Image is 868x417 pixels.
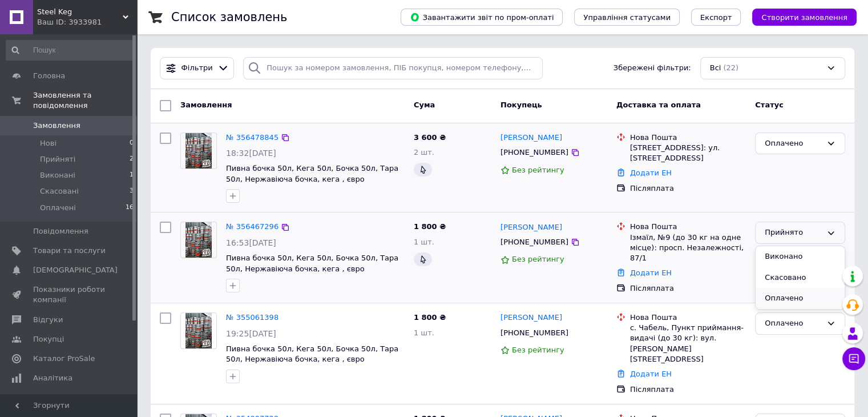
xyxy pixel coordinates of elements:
[500,133,562,143] a: [PERSON_NAME]
[6,40,135,61] input: Пошук
[40,138,56,149] span: Нові
[512,255,564,263] span: Без рейтингу
[226,254,398,283] a: Пивна бочка 50л, Кега 50л, Бочка 50л, Тара 50л, Нержавіюча бочка, кега , євро стандарт, Бочка
[171,10,287,24] h1: Список замовлень
[33,284,106,305] span: Показники роботи компанії
[512,346,564,354] span: Без рейтингу
[414,328,434,337] span: 1 шт.
[500,101,542,109] span: Покупець
[630,312,746,323] div: Нова Пошта
[185,222,212,258] img: Фото товару
[414,148,434,157] span: 2 шт.
[630,370,672,378] a: Додати ЕН
[756,267,845,288] li: Скасовано
[710,63,721,74] span: Всі
[842,347,865,370] button: Чат з покупцем
[691,9,741,26] button: Експорт
[765,318,822,330] div: Оплачено
[226,133,278,142] a: № 356478845
[616,101,701,109] span: Доставка та оплата
[226,149,276,158] span: 18:32[DATE]
[500,312,562,323] a: [PERSON_NAME]
[226,238,276,247] span: 16:53[DATE]
[33,315,63,325] span: Відгуки
[414,101,435,109] span: Cума
[180,312,217,349] a: Фото товару
[40,170,75,181] span: Виконані
[37,17,137,27] div: Ваш ID: 3933981
[741,13,857,21] a: Створити замовлення
[126,203,134,213] span: 16
[40,154,75,165] span: Прийняті
[33,71,65,81] span: Головна
[414,313,446,322] span: 1 800 ₴
[130,138,134,149] span: 0
[761,13,847,22] span: Створити замовлення
[226,222,278,231] a: № 356467296
[613,63,691,74] span: Збережені фільтри:
[414,238,434,246] span: 1 шт.
[226,344,398,374] a: Пивна бочка 50л, Кега 50л, Бочка 50л, Тара 50л, Нержавіюча бочка, кега , євро стандарт, Бочка
[130,170,134,181] span: 1
[700,13,732,22] span: Експорт
[630,283,746,294] div: Післяплата
[512,166,564,174] span: Без рейтингу
[185,133,212,169] img: Фото товару
[630,323,746,364] div: с. Чабель, Пункт приймання-видачі (до 30 кг): вул. [PERSON_NAME][STREET_ADDRESS]
[33,90,137,111] span: Замовлення та повідомлення
[414,133,446,142] span: 3 600 ₴
[630,384,746,395] div: Післяплата
[401,9,563,26] button: Завантажити звіт по пром-оплаті
[181,63,213,74] span: Фільтри
[180,222,217,258] a: Фото товару
[765,138,822,150] div: Оплачено
[630,143,746,163] div: [STREET_ADDRESS]: ул. [STREET_ADDRESS]
[130,154,134,165] span: 2
[33,354,95,364] span: Каталог ProSale
[630,133,746,143] div: Нова Пошта
[243,57,543,79] input: Пошук за номером замовлення, ПІБ покупця, номером телефону, Email, номером накладної
[40,203,76,213] span: Оплачені
[630,222,746,232] div: Нова Пошта
[130,186,134,197] span: 3
[226,164,398,194] a: Пивна бочка 50л, Кега 50л, Бочка 50л, Тара 50л, Нержавіюча бочка, кега , євро стандарт, Бочка
[33,121,80,131] span: Замовлення
[756,288,845,309] li: Оплачено
[630,169,672,177] a: Додати ЕН
[752,9,857,26] button: Створити замовлення
[498,326,571,340] div: [PHONE_NUMBER]
[33,265,118,275] span: [DEMOGRAPHIC_DATA]
[630,268,672,277] a: Додати ЕН
[498,235,571,250] div: [PHONE_NUMBER]
[180,101,232,109] span: Замовлення
[414,222,446,231] span: 1 800 ₴
[500,222,562,233] a: [PERSON_NAME]
[33,226,88,236] span: Повідомлення
[180,133,217,169] a: Фото товару
[756,246,845,267] li: Виконано
[40,186,79,197] span: Скасовані
[410,12,554,22] span: Завантажити звіт по пром-оплаті
[37,7,123,17] span: Steel Keg
[226,313,278,322] a: № 355061398
[755,101,784,109] span: Статус
[33,334,64,344] span: Покупці
[765,227,822,239] div: Прийнято
[185,313,212,348] img: Фото товару
[33,246,106,256] span: Товари та послуги
[33,392,106,413] span: Управління сайтом
[574,9,680,26] button: Управління статусами
[630,183,746,194] div: Післяплата
[226,329,276,338] span: 19:25[DATE]
[630,232,746,264] div: Ізмаїл, №9 (до 30 кг на одне місце): просп. Незалежності, 87/1
[33,373,72,383] span: Аналітика
[498,145,571,160] div: [PHONE_NUMBER]
[723,63,738,72] span: (22)
[583,13,671,22] span: Управління статусами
